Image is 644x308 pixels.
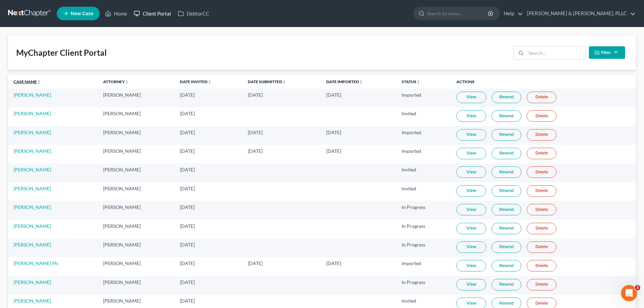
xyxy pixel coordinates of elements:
[527,279,556,290] a: Delete
[125,80,129,84] i: unfold_more
[456,92,486,103] a: View
[492,279,521,290] a: Resend
[71,11,93,16] span: New Case
[180,298,195,304] span: [DATE]
[396,182,451,201] td: Invited
[326,129,341,135] span: [DATE]
[180,148,195,154] span: [DATE]
[396,164,451,182] td: Invited
[98,126,174,145] td: [PERSON_NAME]
[174,7,213,20] a: DebtorCC
[14,129,51,135] a: [PERSON_NAME]
[527,148,556,159] a: Delete
[282,80,286,84] i: unfold_more
[14,279,51,285] a: [PERSON_NAME]
[456,260,486,271] a: View
[527,166,556,178] a: Delete
[14,92,51,98] a: [PERSON_NAME]
[37,80,41,84] i: unfold_more
[326,92,341,98] span: [DATE]
[14,148,51,154] a: [PERSON_NAME]
[98,201,174,219] td: [PERSON_NAME]
[98,276,174,294] td: [PERSON_NAME]
[526,47,586,60] input: Search...
[98,238,174,257] td: [PERSON_NAME]
[326,79,363,84] a: Date Importedunfold_more
[396,107,451,126] td: Invited
[524,7,636,20] a: [PERSON_NAME] & [PERSON_NAME], PLLC
[180,223,195,229] span: [DATE]
[456,129,486,141] a: View
[130,7,174,20] a: Client Portal
[326,260,341,266] span: [DATE]
[500,7,523,20] a: Help
[527,204,556,215] a: Delete
[248,92,263,98] span: [DATE]
[416,80,421,84] i: unfold_more
[103,79,129,84] a: Attorneyunfold_more
[248,148,263,154] span: [DATE]
[16,47,107,58] div: MyChapter Client Portal
[396,89,451,107] td: Imported
[14,111,51,116] a: [PERSON_NAME]
[527,110,556,122] a: Delete
[326,148,341,154] span: [DATE]
[451,75,636,89] th: Actions
[14,242,51,247] a: [PERSON_NAME]
[527,241,556,253] a: Delete
[14,204,51,210] a: [PERSON_NAME]
[98,257,174,276] td: [PERSON_NAME]
[456,166,486,178] a: View
[402,79,421,84] a: Statusunfold_more
[527,92,556,103] a: Delete
[14,260,59,266] a: [PERSON_NAME] Mr.
[248,260,263,266] span: [DATE]
[527,129,556,141] a: Delete
[456,204,486,215] a: View
[396,276,451,294] td: In Progress
[98,145,174,163] td: [PERSON_NAME]
[248,79,286,84] a: Date Submittedunfold_more
[98,107,174,126] td: [PERSON_NAME]
[527,260,556,271] a: Delete
[492,129,521,141] a: Resend
[396,220,451,238] td: In Progress
[456,185,486,197] a: View
[14,186,51,191] a: [PERSON_NAME]
[492,92,521,103] a: Resend
[248,129,263,135] span: [DATE]
[456,148,486,159] a: View
[14,298,51,304] a: [PERSON_NAME]
[492,241,521,253] a: Resend
[98,89,174,107] td: [PERSON_NAME]
[396,145,451,163] td: Imported
[98,182,174,201] td: [PERSON_NAME]
[635,285,640,290] span: 3
[180,186,195,191] span: [DATE]
[396,201,451,219] td: In Progress
[396,257,451,276] td: Imported
[180,167,195,172] span: [DATE]
[14,223,51,229] a: [PERSON_NAME]
[180,92,195,98] span: [DATE]
[456,279,486,290] a: View
[180,242,195,247] span: [DATE]
[492,166,521,178] a: Resend
[14,167,51,172] a: [PERSON_NAME]
[492,204,521,215] a: Resend
[359,80,363,84] i: unfold_more
[456,223,486,234] a: View
[98,164,174,182] td: [PERSON_NAME]
[621,285,637,301] iframe: Intercom live chat
[456,241,486,253] a: View
[98,220,174,238] td: [PERSON_NAME]
[527,185,556,197] a: Delete
[492,110,521,122] a: Resend
[492,260,521,271] a: Resend
[180,204,195,210] span: [DATE]
[527,223,556,234] a: Delete
[102,7,130,20] a: Home
[180,129,195,135] span: [DATE]
[589,46,625,59] button: Filter
[492,185,521,197] a: Resend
